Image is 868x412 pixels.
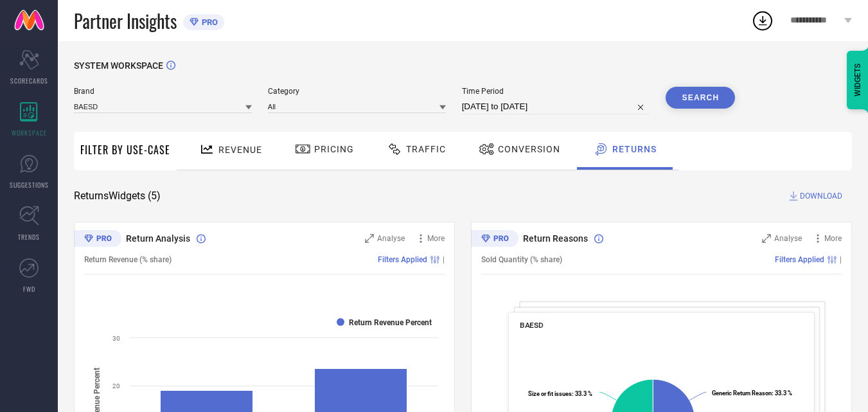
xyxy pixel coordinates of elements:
span: SUGGESTIONS [10,180,49,190]
text: : 33.3 % [528,390,592,397]
span: Returns Widgets ( 5 ) [74,190,161,202]
span: More [427,234,445,243]
span: FWD [23,284,35,294]
span: Revenue [218,145,262,155]
button: Search [666,87,735,109]
span: Return Revenue (% share) [84,255,172,264]
span: Sold Quantity (% share) [481,255,562,264]
svg: Zoom [762,234,771,243]
span: | [840,255,842,264]
svg: Zoom [365,234,374,243]
span: WORKSPACE [12,128,47,138]
span: Analyse [774,234,802,243]
span: Filters Applied [378,255,427,264]
div: Premium [74,230,121,249]
span: Return Reasons [523,233,588,244]
span: Returns [612,144,657,154]
div: Open download list [751,9,774,32]
span: SCORECARDS [10,76,48,85]
span: Category [268,87,446,96]
span: BAESD [520,321,544,330]
span: Time Period [462,87,650,96]
span: Filter By Use-Case [80,142,170,157]
span: Conversion [498,144,560,154]
span: Partner Insights [74,8,177,34]
span: TRENDS [18,232,40,242]
span: More [824,234,842,243]
span: DOWNLOAD [800,190,842,202]
span: SYSTEM WORKSPACE [74,60,163,71]
text: 20 [112,382,120,390]
tspan: Generic Return Reason [712,390,772,397]
input: Select time period [462,99,650,114]
span: Filters Applied [775,255,824,264]
span: Pricing [314,144,354,154]
span: PRO [199,17,218,27]
text: : 33.3 % [712,390,792,397]
span: Traffic [406,144,446,154]
text: Return Revenue Percent [349,318,432,327]
span: Return Analysis [126,233,190,244]
span: Brand [74,87,252,96]
text: 30 [112,335,120,342]
tspan: Size or fit issues [528,390,572,397]
span: | [443,255,445,264]
div: Premium [471,230,518,249]
span: Analyse [377,234,405,243]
